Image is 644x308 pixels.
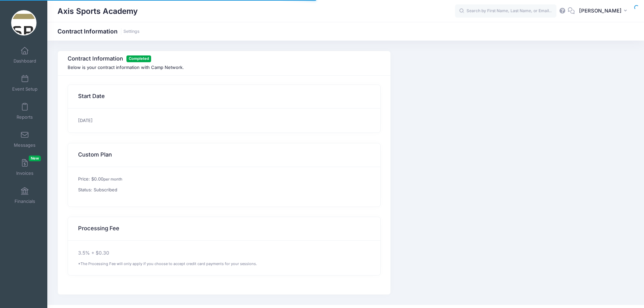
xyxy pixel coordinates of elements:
a: InvoicesNew [9,156,41,179]
h1: Axis Sports Academy [57,3,138,19]
a: Financials [9,184,41,207]
p: 3.5% + $0.30 [78,250,371,257]
span: [PERSON_NAME] [579,7,622,15]
span: Completed [126,55,151,62]
span: Event Setup [12,86,38,92]
span: Reports [17,114,33,120]
p: Status: Subscribed [78,187,371,193]
p: Below is your contract information with Camp Network. [68,64,381,71]
a: Event Setup [9,71,41,95]
span: Invoices [16,170,33,176]
h3: Start Date [78,87,105,106]
span: Messages [14,142,35,148]
img: Axis Sports Academy [11,10,37,35]
a: Settings [123,29,140,34]
span: Financials [15,198,35,204]
span: New [29,156,41,161]
h3: Processing Fee [78,219,119,238]
h3: Custom Plan [78,145,112,164]
a: Messages [9,127,41,151]
input: Search by First Name, Last Name, or Email... [455,4,556,18]
p: Price: $0.00 [78,176,371,183]
h1: Contract Information [57,28,140,35]
div: [DATE] [68,109,380,133]
div: *The Processing Fee will only apply if you choose to accept credit card payments for your sessions. [78,261,371,267]
small: per month [103,177,122,182]
span: Dashboard [14,58,36,64]
button: [PERSON_NAME] [575,3,634,19]
a: Dashboard [9,43,41,67]
a: Reports [9,99,41,123]
h3: Contract Information [68,55,378,62]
